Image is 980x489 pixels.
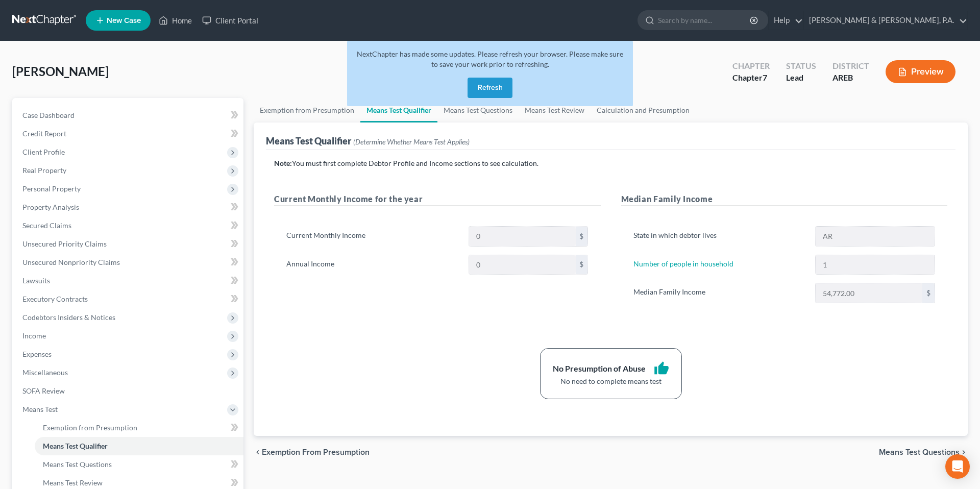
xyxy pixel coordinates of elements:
[576,255,588,275] div: $
[469,255,576,275] input: 0.00
[14,272,243,290] a: Lawsuits
[35,437,243,455] a: Means Test Qualifier
[43,423,137,432] span: Exemption from Presumption
[43,478,103,487] span: Means Test Review
[816,227,935,246] input: State
[107,17,141,25] span: New Case
[22,258,120,266] span: Unsecured Nonpriority Claims
[468,78,512,98] button: Refresh
[553,376,669,386] div: No need to complete means test
[254,448,370,456] button: chevron_left Exemption from Presumption
[886,60,955,83] button: Preview
[22,386,65,395] span: SOFA Review
[732,72,770,84] div: Chapter
[22,368,68,377] span: Miscellaneous
[35,419,243,437] a: Exemption from Presumption
[14,106,243,125] a: Case Dashboard
[576,227,588,246] div: $
[732,60,770,72] div: Chapter
[879,448,968,456] button: Means Test Questions chevron_right
[22,221,71,230] span: Secured Claims
[960,448,968,456] i: chevron_right
[816,283,922,303] input: 0.00
[832,60,869,72] div: District
[281,255,463,275] label: Annual Income
[353,137,470,146] span: (Determine Whether Means Test Applies)
[769,11,803,30] a: Help
[357,50,623,68] span: NextChapter has made some updates. Please refresh your browser. Please make sure to save your wor...
[628,226,811,247] label: State in which debtor lives
[14,235,243,253] a: Unsecured Priority Claims
[628,283,811,303] label: Median Family Income
[12,64,109,79] span: [PERSON_NAME]
[832,72,869,84] div: AREB
[658,11,751,30] input: Search by name...
[553,363,646,375] div: No Presumption of Abuse
[786,60,816,72] div: Status
[621,193,948,206] h5: Median Family Income
[22,239,107,248] span: Unsecured Priority Claims
[22,350,52,358] span: Expenses
[14,125,243,143] a: Credit Report
[22,184,81,193] span: Personal Property
[274,158,947,168] p: You must first complete Debtor Profile and Income sections to see calculation.
[654,361,669,376] i: thumb_up
[816,255,935,275] input: --
[14,216,243,235] a: Secured Claims
[922,283,935,303] div: $
[22,276,50,285] span: Lawsuits
[804,11,967,30] a: [PERSON_NAME] & [PERSON_NAME], P.A.
[254,98,360,123] a: Exemption from Presumption
[786,72,816,84] div: Lead
[633,259,733,268] a: Number of people in household
[274,193,601,206] h5: Current Monthly Income for the year
[591,98,696,123] a: Calculation and Presumption
[22,295,88,303] span: Executory Contracts
[197,11,263,30] a: Client Portal
[281,226,463,247] label: Current Monthly Income
[35,455,243,474] a: Means Test Questions
[22,203,79,211] span: Property Analysis
[879,448,960,456] span: Means Test Questions
[14,253,243,272] a: Unsecured Nonpriority Claims
[22,148,65,156] span: Client Profile
[254,448,262,456] i: chevron_left
[22,331,46,340] span: Income
[763,72,767,82] span: 7
[262,448,370,456] span: Exemption from Presumption
[469,227,576,246] input: 0.00
[22,166,66,175] span: Real Property
[43,442,108,450] span: Means Test Qualifier
[22,129,66,138] span: Credit Report
[266,135,470,147] div: Means Test Qualifier
[14,290,243,308] a: Executory Contracts
[43,460,112,469] span: Means Test Questions
[154,11,197,30] a: Home
[14,382,243,400] a: SOFA Review
[14,198,243,216] a: Property Analysis
[22,111,75,119] span: Case Dashboard
[22,405,58,413] span: Means Test
[274,159,292,167] strong: Note:
[22,313,115,322] span: Codebtors Insiders & Notices
[945,454,970,479] div: Open Intercom Messenger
